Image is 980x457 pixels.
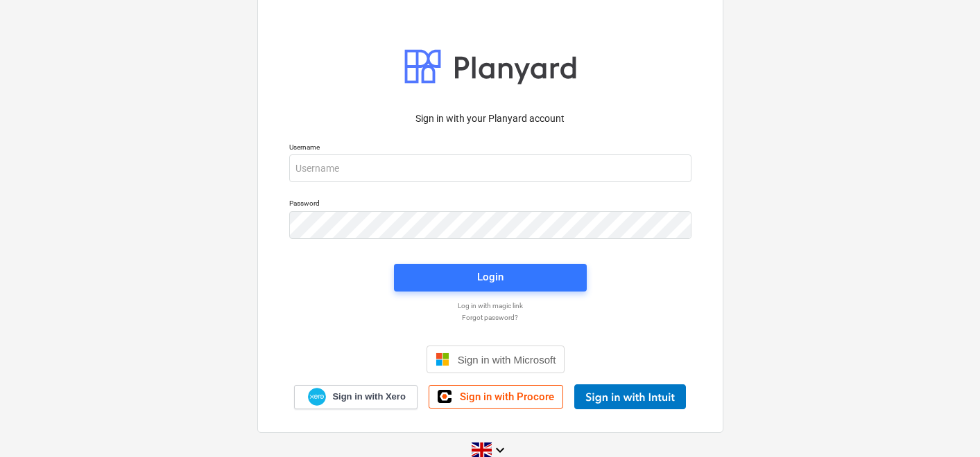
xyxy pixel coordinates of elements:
[332,391,405,403] span: Sign in with Xero
[308,388,326,406] img: Xero logo
[477,268,504,286] div: Login
[436,352,449,366] img: Microsoft logo
[294,385,418,409] a: Sign in with Xero
[289,111,691,126] p: Sign in with your Planyard account
[460,391,554,403] span: Sign in with Procore
[394,264,587,292] button: Login
[289,154,691,182] input: Username
[429,385,563,409] a: Sign in with Procore
[282,301,698,310] a: Log in with magic link
[282,313,698,322] a: Forgot password?
[458,354,556,366] span: Sign in with Microsoft
[289,143,691,154] p: Username
[289,199,691,210] p: Password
